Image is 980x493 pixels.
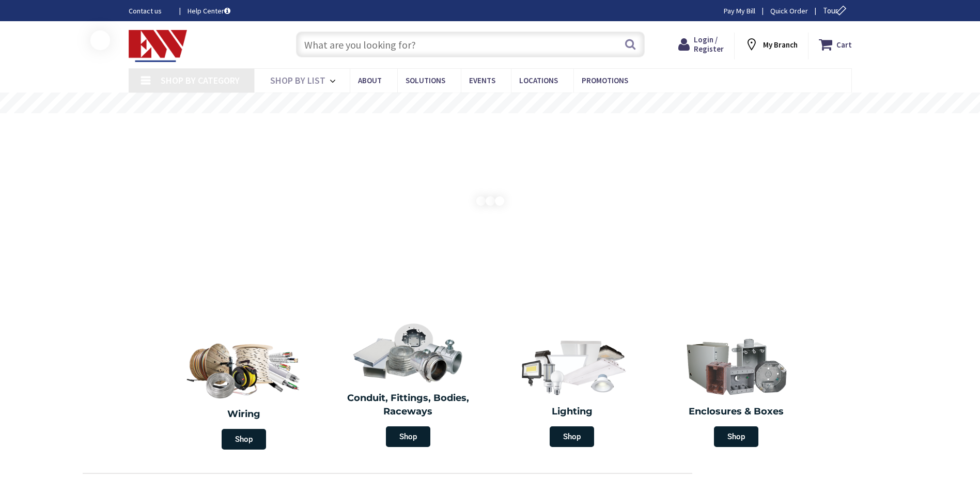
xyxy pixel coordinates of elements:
[270,74,325,86] span: Shop By List
[550,426,594,447] span: Shop
[334,392,483,418] h2: Conduit, Fittings, Bodies, Raceways
[469,75,495,85] span: Events
[657,331,816,452] a: Enclosures & Boxes Shop
[188,6,230,16] a: Help Center
[714,426,758,447] span: Shop
[724,6,755,16] a: Pay My Bill
[819,35,852,54] a: Cart
[222,429,266,450] span: Shop
[406,75,445,85] span: Solutions
[296,32,645,57] input: What are you looking for?
[162,331,326,455] a: Wiring Shop
[678,35,724,54] a: Login / Register
[386,426,430,447] span: Shop
[694,35,724,54] span: Login / Register
[493,331,652,452] a: Lighting Shop
[167,408,321,421] h2: Wiring
[161,74,240,86] span: Shop By Category
[770,6,808,16] a: Quick Order
[129,30,188,62] img: Electrical Wholesalers, Inc.
[763,40,798,50] strong: My Branch
[582,75,628,85] span: Promotions
[498,405,647,419] h2: Lighting
[358,75,382,85] span: About
[823,6,849,16] span: Tour
[662,405,811,419] h2: Enclosures & Boxes
[519,75,558,85] span: Locations
[329,317,488,452] a: Conduit, Fittings, Bodies, Raceways Shop
[836,35,852,54] strong: Cart
[129,6,171,16] a: Contact us
[744,35,798,54] div: My Branch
